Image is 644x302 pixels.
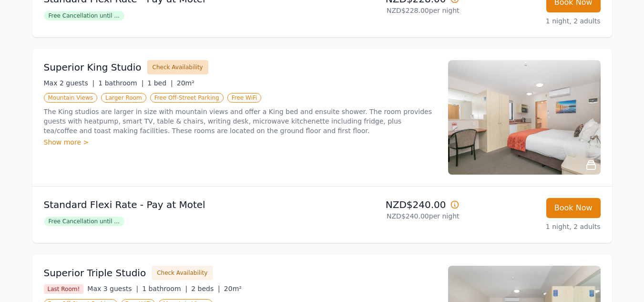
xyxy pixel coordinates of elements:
[44,266,146,280] h3: Superior Triple Studio
[44,284,84,294] span: Last Room!
[142,285,187,292] span: 1 bathroom |
[101,93,146,103] span: Larger Room
[227,93,262,103] span: Free WiFi
[191,285,220,292] span: 2 beds |
[326,211,460,221] p: NZD$240.00 per night
[44,198,318,211] p: Standard Flexi Rate - Pay at Motel
[326,198,460,211] p: NZD$240.00
[150,93,224,103] span: Free Off-Street Parking
[147,79,173,87] span: 1 bed |
[44,79,95,87] span: Max 2 guests |
[326,6,460,15] p: NZD$228.00 per night
[44,107,437,135] p: The King studios are larger in size with mountain views and offer a King bed and ensuite shower. ...
[44,61,142,74] h3: Superior King Studio
[546,198,601,218] button: Book Now
[467,222,601,231] p: 1 night, 2 adults
[44,217,124,226] span: Free Cancellation until ...
[44,11,124,21] span: Free Cancellation until ...
[147,60,208,74] button: Check Availability
[152,266,213,280] button: Check Availability
[98,79,143,87] span: 1 bathroom |
[44,93,97,103] span: Mountain Views
[467,16,601,26] p: 1 night, 2 adults
[177,79,194,87] span: 20m²
[44,137,437,147] div: Show more >
[224,285,242,292] span: 20m²
[87,285,138,292] span: Max 3 guests |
